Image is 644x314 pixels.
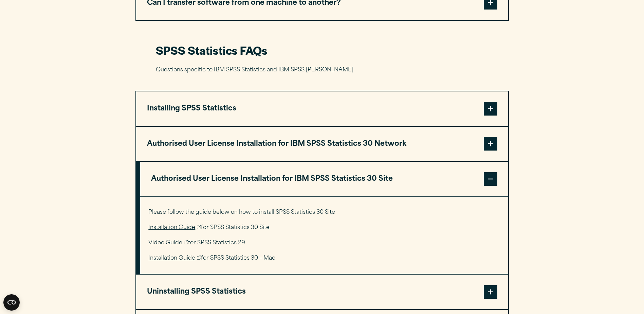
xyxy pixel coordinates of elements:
a: Video Guide [148,238,188,248]
h2: SPSS Statistics FAQs [156,42,489,58]
a: Installation Guide [148,254,201,263]
button: Installing SPSS Statistics [136,91,508,126]
button: Open CMP widget [3,294,20,311]
p: Questions specific to IBM SPSS Statistics and IBM SPSS [PERSON_NAME] [156,65,489,75]
a: Installation Guide [148,223,201,233]
p: Please follow the guide below on how to install SPSS Statistics 30 Site [148,208,499,217]
button: Authorised User License Installation for IBM SPSS Statistics 30 Network [136,127,508,161]
div: Authorised User License Installation for IBM SPSS Statistics 30 Site [140,196,508,274]
button: Authorised User License Installation for IBM SPSS Statistics 30 Site [140,162,508,196]
button: Uninstalling SPSS Statistics [136,275,508,309]
p: for SPSS Statistics 30 – Mac [148,254,499,263]
p: for SPSS Statistics 30 Site [148,223,499,233]
p: for SPSS Statistics 29 [148,238,499,248]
